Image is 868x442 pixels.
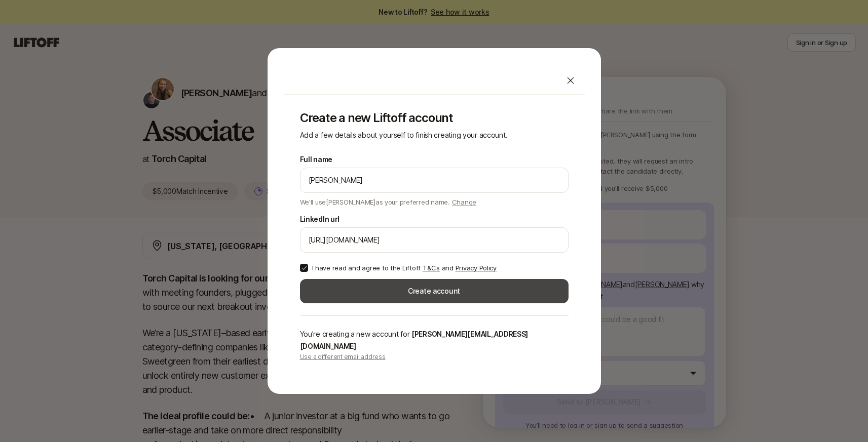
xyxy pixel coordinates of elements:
[300,264,308,272] button: I have read and agree to the Liftoff T&Cs and Privacy Policy
[423,264,440,272] a: T&Cs
[300,195,477,207] p: We'll use [PERSON_NAME] as your preferred name.
[300,153,332,166] label: Full name
[300,330,529,350] span: [PERSON_NAME][EMAIL_ADDRESS][DOMAIN_NAME]
[312,263,497,273] p: I have read and agree to the Liftoff and
[300,328,569,352] p: You're creating a new account for
[309,174,560,186] input: e.g. Melanie Perkins
[300,129,569,141] p: Add a few details about yourself to finish creating your account.
[456,264,497,272] a: Privacy Policy
[300,213,340,225] label: LinkedIn url
[300,111,569,125] p: Create a new Liftoff account
[300,352,569,361] p: Use a different email address
[300,279,569,303] button: Create account
[452,198,476,206] span: Change
[309,234,560,246] input: e.g. https://www.linkedin.com/in/melanie-perkins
